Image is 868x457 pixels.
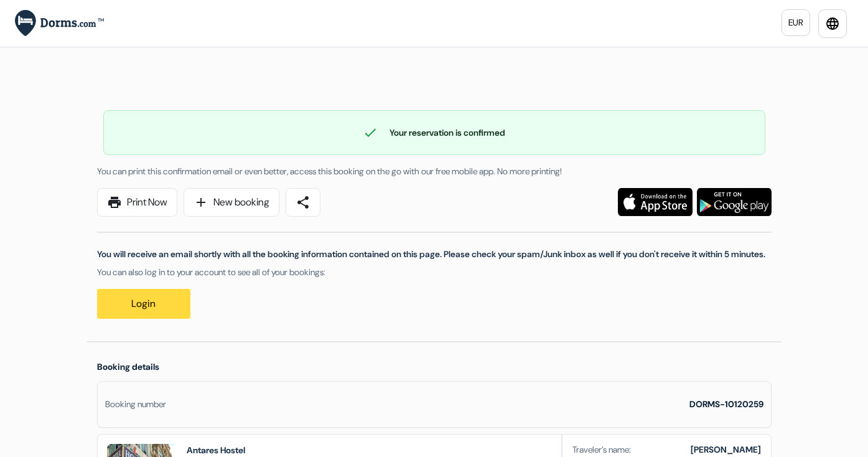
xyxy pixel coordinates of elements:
[697,188,772,216] img: Download the free application
[97,266,772,279] p: You can also log in to your account to see all of your bookings:
[97,188,177,217] a: printPrint Now
[689,398,763,410] strong: DORMS-10120259
[691,444,761,455] b: [PERSON_NAME]
[187,444,260,456] h2: Antares Hostel
[572,443,631,456] span: Traveler’s name:
[825,16,840,31] i: language
[363,125,378,140] span: check
[97,166,562,177] span: You can print this confirmation email or even better, access this booking on the go with our free...
[97,361,159,372] span: Booking details
[286,188,320,217] a: share
[296,195,310,210] span: share
[618,188,693,216] img: Download the free application
[818,9,847,38] a: language
[194,195,208,210] span: add
[782,9,810,36] a: EUR
[97,248,772,261] p: You will receive an email shortly with all the booking information contained on this page. Please...
[15,10,104,37] img: Dorms.com
[97,289,190,319] a: Login
[107,195,122,210] span: print
[104,125,765,140] div: Your reservation is confirmed
[105,398,166,411] div: Booking number
[184,188,279,217] a: addNew booking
